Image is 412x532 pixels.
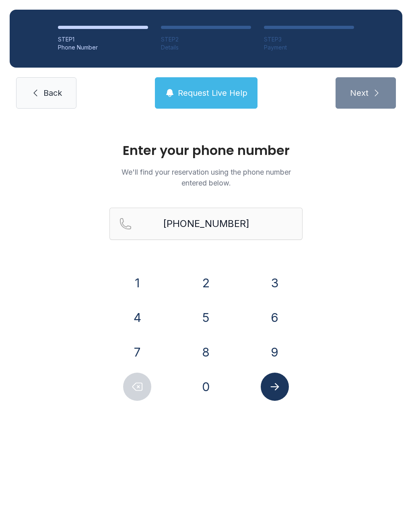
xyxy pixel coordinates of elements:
button: 8 [192,338,220,366]
div: Details [161,43,251,52]
button: Delete number [123,373,151,401]
span: Next [350,87,369,99]
p: We'll find your reservation using the phone number entered below. [109,167,303,188]
button: 1 [123,269,151,297]
button: 7 [123,338,151,366]
span: Request Live Help [178,87,247,99]
button: 9 [261,338,289,366]
button: 0 [192,373,220,401]
div: STEP 3 [264,35,354,43]
div: STEP 2 [161,35,251,43]
button: 3 [261,269,289,297]
button: 2 [192,269,220,297]
button: 6 [261,303,289,332]
button: 4 [123,303,151,332]
button: 5 [192,303,220,332]
button: Submit lookup form [261,373,289,401]
div: Payment [264,43,354,52]
h1: Enter your phone number [109,144,303,157]
div: Phone Number [58,43,148,52]
span: Back [43,87,62,99]
input: Reservation phone number [109,208,303,240]
div: STEP 1 [58,35,148,43]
